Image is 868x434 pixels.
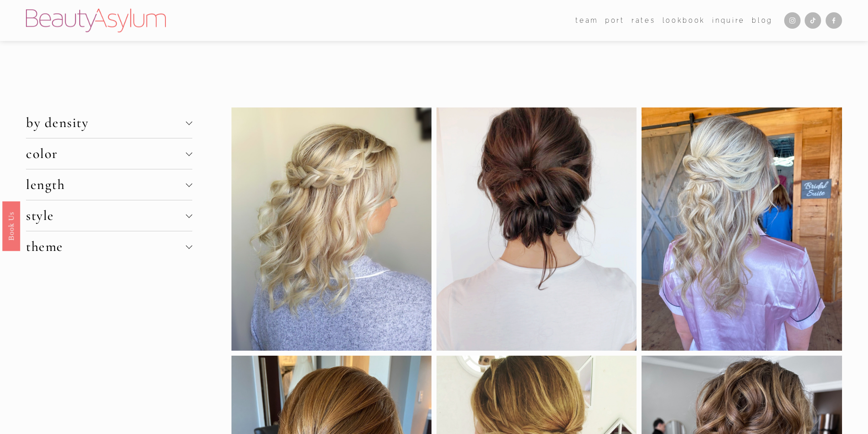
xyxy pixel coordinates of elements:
[26,176,185,193] span: length
[605,14,625,27] a: port
[2,201,20,250] a: Book Us
[26,169,192,200] button: length
[26,238,185,255] span: theme
[632,14,655,27] a: Rates
[663,14,705,27] a: Lookbook
[784,12,801,29] a: Instagram
[26,200,192,231] button: style
[26,145,185,162] span: color
[575,14,598,27] a: folder dropdown
[712,14,745,27] a: Inquire
[26,231,192,262] button: theme
[805,12,821,29] a: TikTok
[26,9,166,32] img: Beauty Asylum | Bridal Hair &amp; Makeup Charlotte &amp; Atlanta
[752,14,773,27] a: Blog
[26,114,185,131] span: by density
[575,15,598,26] span: team
[826,12,842,29] a: Facebook
[26,138,192,169] button: color
[26,207,185,224] span: style
[26,107,192,138] button: by density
